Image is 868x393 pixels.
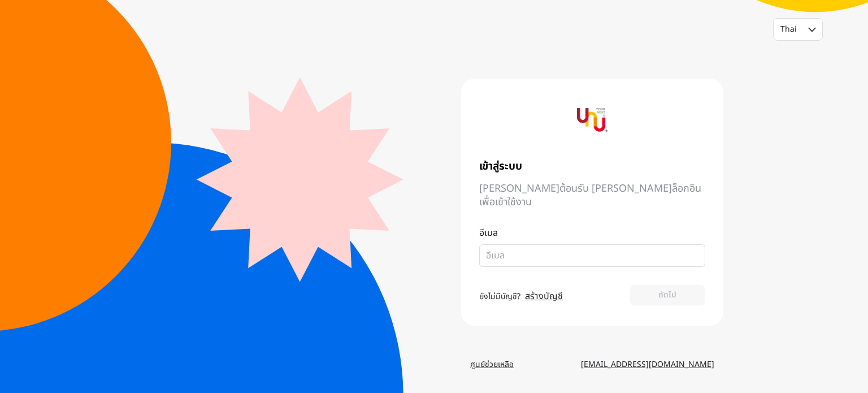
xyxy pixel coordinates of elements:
[572,355,723,375] a: [EMAIL_ADDRESS][DOMAIN_NAME]
[479,182,705,209] span: [PERSON_NAME]ต้อนรับ [PERSON_NAME]ล็อกอินเพื่อเข้าใช้งาน
[479,160,705,173] span: เข้าสู่ระบบ
[486,249,689,262] input: อีเมล
[630,285,705,305] button: ถัดไป
[525,290,563,303] a: สร้างบัญชี
[577,105,607,135] img: yournextu-logo-vertical-compact-v2.png
[479,291,520,303] span: ยังไม่มีบัญชี?
[780,24,801,35] div: Thai
[461,355,523,375] a: ศูนย์ช่วยเหลือ
[479,226,705,240] p: อีเมล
